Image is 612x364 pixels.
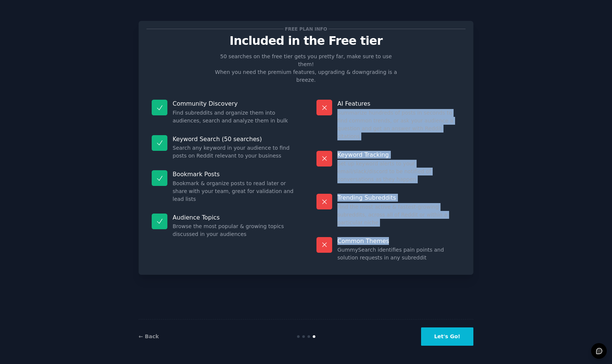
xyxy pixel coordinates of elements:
dd: Browse the most popular & growing topics discussed in your audiences [173,223,296,238]
dd: Set up keyword alerts to your email/slack/discord to be notified of conversations as they happen [337,160,460,183]
p: Common Themes [337,237,460,245]
dd: Summarize hundreds of posts in seconds to find common trends, or ask your audience a question and... [337,109,460,140]
dd: Bookmark & organize posts to read later or share with your team, great for validation and lead lists [173,180,296,203]
dd: GummySearch identifies pain points and solution requests in any subreddit [337,246,460,262]
p: 50 searches on the free tier gets you pretty far, make sure to use them! When you need the premiu... [212,53,400,84]
p: Audience Topics [173,214,296,221]
p: AI Features [337,100,460,108]
dd: Find subreddits and organize them into audiences, search and analyze them in bulk [173,109,296,125]
span: Free plan info [284,25,328,33]
p: Community Discovery [173,100,296,108]
dd: Search any keyword in your audience to find posts on Reddit relevant to your business [173,144,296,160]
p: Keyword Search (50 searches) [173,135,296,143]
dd: Find the most active & fastest-growing subreddits, across all of Reddit or within a particular niche [337,203,460,227]
button: Let's Go! [421,327,473,346]
a: ← Back [139,333,159,339]
p: Keyword Tracking [337,151,460,159]
p: Included in the Free tier [146,34,466,47]
p: Trending Subreddits [337,194,460,202]
p: Bookmark Posts [173,170,296,178]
